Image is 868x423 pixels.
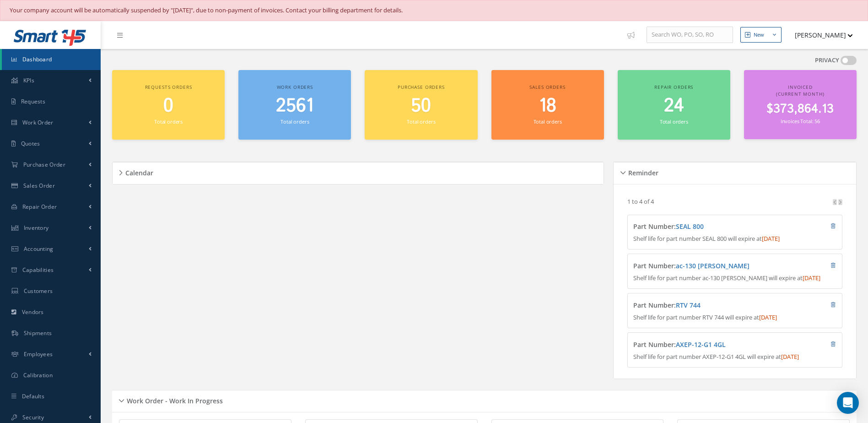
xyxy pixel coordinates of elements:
h4: Part Number [633,341,782,349]
a: AXEP-12-G1 4GL [676,340,726,349]
span: 50 [411,93,431,119]
span: Work Order [22,119,54,126]
span: Shipments [24,329,52,337]
a: RTV 744 [676,301,701,309]
h5: Work Order - Work In Progress [124,394,223,405]
span: Calibration [23,371,53,379]
small: Total orders [154,118,183,125]
span: [DATE] [762,234,780,243]
a: Repair orders 24 Total orders [618,70,730,140]
span: Dashboard [22,55,52,63]
span: Requests [21,98,45,105]
span: KPIs [23,76,34,84]
h5: Calendar [123,166,153,177]
span: Quotes [21,140,40,147]
small: Invoices Total: 56 [781,118,820,125]
span: 18 [539,93,556,119]
span: Accounting [24,245,54,253]
span: Requests orders [145,84,192,90]
div: Your company account will be automatically suspended by "[DATE]", due to non-payment of invoices.... [10,6,858,15]
p: 1 to 4 of 4 [627,197,654,206]
button: New [740,27,782,43]
a: Requests orders 0 Total orders [112,70,225,140]
button: [PERSON_NAME] [786,26,853,44]
span: Vendors [22,308,44,316]
span: Purchase Order [23,161,65,168]
span: (Current Month) [776,91,824,97]
span: 2561 [276,93,313,119]
a: ac-130 [PERSON_NAME] [676,261,749,270]
a: Dashboard [2,49,101,70]
a: Show Tips [623,21,647,49]
span: Sales Order [23,182,55,190]
a: Sales orders 18 Total orders [491,70,604,140]
span: Inventory [24,224,49,232]
input: Search WO, PO, SO, RO [647,27,733,43]
a: Work orders 2561 Total orders [238,70,351,140]
span: Customers [24,287,53,295]
span: Defaults [22,392,44,400]
span: : [674,340,726,349]
span: [DATE] [803,274,820,282]
span: Repair orders [654,84,693,90]
h4: Part Number [633,302,782,309]
small: Total orders [280,118,309,125]
span: Work orders [277,84,313,90]
span: Security [22,413,44,421]
span: : [674,301,701,309]
div: Open Intercom Messenger [837,392,859,414]
label: PRIVACY [815,56,839,65]
small: Total orders [407,118,435,125]
span: : [674,222,704,231]
a: Invoiced (Current Month) $373,864.13 Invoices Total: 56 [744,70,857,140]
span: Employees [24,350,53,358]
h4: Part Number [633,223,782,231]
span: : [674,261,749,270]
span: Capabilities [22,266,54,274]
h5: Reminder [625,166,658,177]
span: Purchase orders [398,84,445,90]
p: Shelf life for part number RTV 744 will expire at [633,313,836,322]
span: 24 [664,93,684,119]
a: SEAL 800 [676,222,704,231]
small: Total orders [534,118,562,125]
p: Shelf life for part number AXEP-12-G1 4GL will expire at [633,352,836,362]
a: Purchase orders 50 Total orders [365,70,477,140]
span: Sales orders [529,84,565,90]
h4: Part Number [633,262,782,270]
span: Invoiced [788,84,813,90]
p: Shelf life for part number ac-130 [PERSON_NAME] will expire at [633,274,836,283]
span: 0 [163,93,173,119]
div: New [754,31,764,39]
span: [DATE] [781,352,799,361]
span: [DATE] [759,313,777,321]
small: Total orders [660,118,688,125]
span: Repair Order [22,203,57,211]
span: $373,864.13 [766,100,834,118]
p: Shelf life for part number SEAL 800 will expire at [633,234,836,244]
